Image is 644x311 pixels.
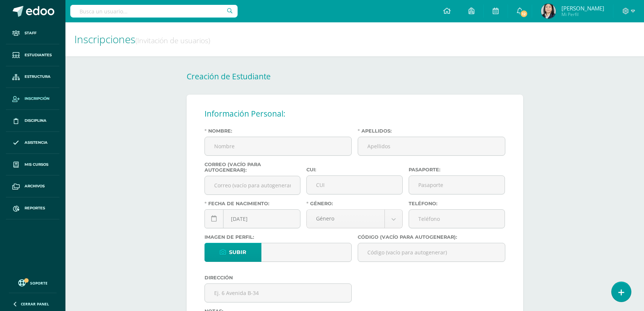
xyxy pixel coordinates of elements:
label: Pasaporte: [409,167,505,172]
span: Estructura [25,74,51,80]
span: Género [316,210,375,227]
span: Mi Perfil [561,11,604,18]
span: Archivos [25,183,45,189]
a: Estudiantes [6,44,59,66]
input: Apellidos [358,137,505,155]
a: Reportes [6,197,59,219]
input: Nombre [205,137,352,155]
a: Género [307,210,402,228]
a: Inscripciones [74,32,135,46]
a: Staff [6,22,59,44]
input: Código (vacío para autogenerar) [358,243,505,261]
span: Cerrar panel [21,301,49,307]
label: Dirección [205,275,352,280]
input: Pasaporte [409,176,505,194]
label: Teléfono: [409,201,505,206]
label: Nombre: [205,128,352,134]
a: Inscripción [6,88,59,110]
a: Soporte [9,277,57,288]
span: Disciplina [25,118,46,124]
span: Asistencia [25,140,48,146]
a: Asistencia [6,132,59,154]
a: Archivos [6,175,59,197]
h2: Información Personal: [205,107,505,121]
label: Género: [306,201,403,206]
span: Soporte [30,280,48,286]
span: Mis cursos [25,162,48,168]
span: Reportes [25,205,45,211]
span: Staff [25,30,36,36]
label: CUI: [306,167,403,172]
input: Teléfono [409,210,505,228]
span: Estudiantes [25,52,52,58]
span: (Invitación de usuarios) [135,35,210,45]
h2: Creación de Estudiante [187,71,523,82]
input: CUI [307,176,402,194]
input: Fecha de nacimiento [205,210,300,228]
label: Código (vacío para autogenerar): [358,234,505,240]
a: Disciplina [6,110,59,132]
img: ab5b52e538c9069687ecb61632cf326d.png [541,4,556,19]
input: Correo (vacío para autogenerar) [205,176,300,194]
span: [PERSON_NAME] [561,4,604,12]
label: Correo (vacío para autogenerar): [205,162,301,173]
label: Imagen de perfil: [205,234,352,240]
input: Ej. 6 Avenida B-34 [205,284,352,302]
input: Busca un usuario... [70,5,238,18]
span: 12 [520,10,528,18]
label: Fecha de nacimiento: [205,201,301,206]
a: Mis cursos [6,154,59,176]
span: Inscripción [25,96,49,102]
label: Apellidos: [358,128,505,134]
a: Estructura [6,66,59,88]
